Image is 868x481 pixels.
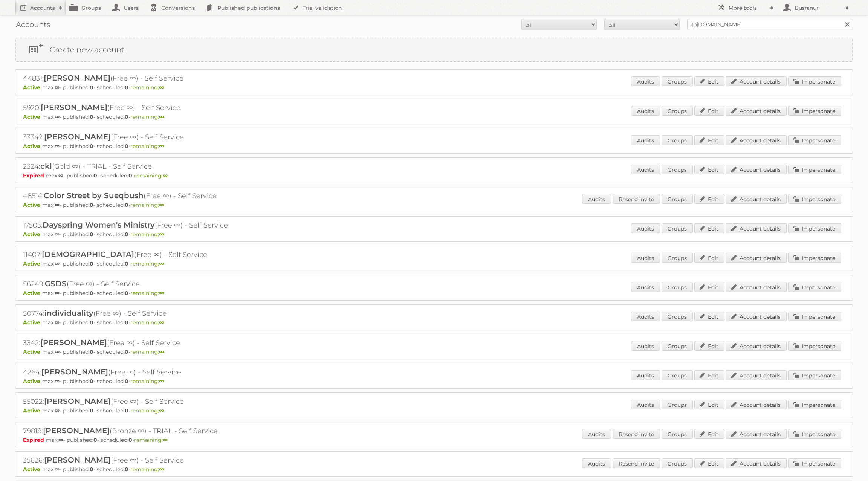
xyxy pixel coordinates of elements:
a: Groups [662,135,693,145]
span: [PERSON_NAME] [41,103,107,112]
strong: 0 [90,260,93,267]
p: max: - published: - scheduled: - [23,407,845,414]
strong: 0 [125,84,128,91]
strong: ∞ [159,319,164,326]
a: Impersonate [788,135,841,145]
strong: ∞ [159,260,164,267]
a: Account details [726,135,787,145]
span: individuality [44,308,93,318]
span: Active [23,407,42,414]
strong: ∞ [55,466,60,473]
a: Groups [662,106,693,116]
a: Edit [694,458,724,468]
strong: ∞ [159,113,164,120]
strong: ∞ [55,290,60,296]
strong: 0 [125,260,128,267]
a: Edit [694,135,724,145]
strong: 0 [90,319,93,326]
strong: ∞ [58,437,63,443]
a: Edit [694,194,724,204]
span: remaining: [130,348,164,355]
span: remaining: [130,378,164,385]
span: remaining: [130,290,164,296]
span: [PERSON_NAME] [44,132,111,141]
a: Groups [662,429,693,439]
a: Audits [631,76,660,86]
a: Edit [694,223,724,233]
span: Active [23,231,42,238]
strong: ∞ [159,407,164,414]
span: [PERSON_NAME] [41,367,108,376]
h2: 11407: (Free ∞) - Self Service [23,250,287,260]
a: Groups [662,76,693,86]
span: Active [23,84,42,91]
a: Audits [631,135,660,145]
span: remaining: [134,172,168,179]
strong: ∞ [55,202,60,208]
span: remaining: [130,466,164,473]
strong: 0 [125,113,128,120]
a: Edit [694,106,724,116]
span: Active [23,260,42,267]
a: Impersonate [788,370,841,380]
span: Active [23,466,42,473]
p: max: - published: - scheduled: - [23,113,845,120]
strong: ∞ [55,143,60,150]
strong: ∞ [55,348,60,355]
a: Edit [694,165,724,174]
a: Audits [582,194,611,204]
span: Active [23,202,42,208]
h2: 17503: (Free ∞) - Self Service [23,220,287,230]
a: Audits [631,370,660,380]
strong: ∞ [159,290,164,296]
p: max: - published: - scheduled: - [23,290,845,296]
a: Audits [631,253,660,263]
a: Impersonate [788,341,841,351]
strong: 0 [125,202,128,208]
a: Impersonate [788,165,841,174]
h2: Accounts [30,4,55,12]
a: Impersonate [788,194,841,204]
strong: 0 [125,378,128,385]
strong: 0 [90,466,93,473]
h2: Busranur [793,4,842,12]
span: ckl [40,162,52,171]
a: Groups [662,223,693,233]
strong: 0 [90,378,93,385]
a: Audits [631,106,660,116]
strong: ∞ [55,407,60,414]
span: remaining: [130,407,164,414]
strong: ∞ [159,466,164,473]
p: max: - published: - scheduled: - [23,466,845,473]
a: Audits [582,429,611,439]
a: Edit [694,370,724,380]
strong: ∞ [163,437,168,443]
a: Edit [694,341,724,351]
span: Expired [23,172,46,179]
a: Account details [726,253,787,263]
a: Impersonate [788,253,841,263]
strong: 0 [90,202,93,208]
span: remaining: [130,260,164,267]
a: Account details [726,458,787,468]
h2: 35626: (Free ∞) - Self Service [23,455,287,465]
a: Account details [726,429,787,439]
strong: ∞ [55,319,60,326]
strong: 0 [93,172,97,179]
p: max: - published: - scheduled: - [23,143,845,150]
strong: ∞ [159,84,164,91]
strong: 0 [125,231,128,238]
a: Groups [662,312,693,321]
strong: ∞ [58,172,63,179]
strong: 0 [90,290,93,296]
a: Impersonate [788,312,841,321]
a: Audits [582,458,611,468]
a: Account details [726,312,787,321]
strong: 0 [90,84,93,91]
span: [PERSON_NAME] [40,338,107,347]
strong: ∞ [159,143,164,150]
a: Audits [631,312,660,321]
span: Active [23,143,42,150]
a: Edit [694,400,724,409]
span: Active [23,113,42,120]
